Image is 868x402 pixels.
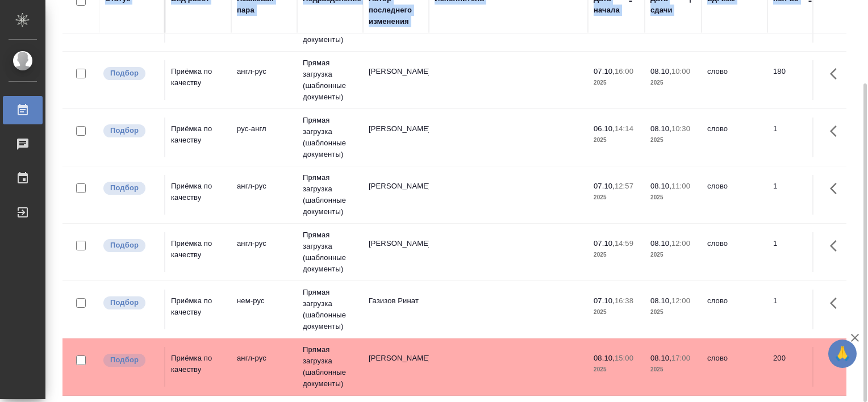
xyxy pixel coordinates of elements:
td: англ-рус [231,60,297,100]
div: Можно подбирать исполнителей [102,353,158,368]
p: 2025 [650,135,696,146]
p: 07.10, [594,296,615,305]
td: слово [702,347,767,387]
p: 08.10, [650,354,671,362]
div: Можно подбирать исполнителей [102,295,158,311]
p: 17:00 [671,354,690,362]
p: Приёмка по качеству [171,238,226,261]
td: слово [702,118,767,157]
button: Здесь прячутся важные кнопки [823,347,850,374]
p: 2025 [650,192,696,203]
div: Можно подбирать исполнителей [102,238,158,253]
p: 14:59 [615,239,633,248]
p: Подбор [110,68,139,79]
p: 2025 [650,77,696,89]
td: слово [702,60,767,100]
td: 200 [767,347,824,387]
p: Приёмка по качеству [171,181,226,203]
p: Приёмка по качеству [171,295,226,318]
p: Подбор [110,125,139,136]
p: 2025 [594,364,639,375]
td: рус-англ [231,118,297,157]
p: 12:00 [671,296,690,305]
p: 12:00 [671,239,690,248]
p: 16:38 [615,296,633,305]
td: англ-рус [231,232,297,272]
p: 08.10, [650,67,671,76]
p: 16:00 [615,67,633,76]
div: Можно подбирать исполнителей [102,66,158,81]
button: Здесь прячутся важные кнопки [823,290,850,317]
td: 1 [767,232,824,272]
p: 2025 [594,135,639,146]
p: 2025 [650,307,696,318]
p: 06.10, [594,124,615,133]
td: Прямая загрузка (шаблонные документы) [297,166,363,223]
td: [PERSON_NAME] [363,118,429,157]
p: 07.10, [594,239,615,248]
td: слово [702,175,767,215]
p: 14:14 [615,124,633,133]
td: слово [702,232,767,272]
p: 2025 [650,249,696,261]
button: Здесь прячутся важные кнопки [823,60,850,87]
p: 08.10, [594,354,615,362]
td: 180 [767,60,824,100]
td: Прямая загрузка (шаблонные документы) [297,52,363,108]
p: 2025 [650,364,696,375]
button: 🙏 [828,340,857,368]
td: нем-рус [231,290,297,329]
p: Приёмка по качеству [171,353,226,375]
td: 1 [767,118,824,157]
td: [PERSON_NAME] [363,347,429,387]
p: 10:00 [671,67,690,76]
td: англ-рус [231,175,297,215]
p: 2025 [594,192,639,203]
td: [PERSON_NAME] [363,175,429,215]
p: 2025 [594,77,639,89]
div: Можно подбирать исполнителей [102,123,158,139]
td: Прямая загрузка (шаблонные документы) [297,338,363,395]
p: 10:30 [671,124,690,133]
td: англ-рус [231,347,297,387]
p: 08.10, [650,296,671,305]
td: [PERSON_NAME] [363,232,429,272]
td: 1 [767,175,824,215]
td: [PERSON_NAME] [363,60,429,100]
td: Прямая загрузка (шаблонные документы) [297,281,363,338]
button: Здесь прячутся важные кнопки [823,118,850,145]
p: 11:00 [671,182,690,190]
p: Приёмка по качеству [171,66,226,89]
p: 08.10, [650,124,671,133]
p: Подбор [110,240,139,251]
div: Можно подбирать исполнителей [102,181,158,196]
td: Газизов Ринат [363,290,429,329]
p: 08.10, [650,239,671,248]
p: 08.10, [650,182,671,190]
button: Здесь прячутся важные кнопки [823,175,850,202]
p: 2025 [594,307,639,318]
td: Прямая загрузка (шаблонные документы) [297,224,363,280]
p: 15:00 [615,354,633,362]
td: Прямая загрузка (шаблонные документы) [297,109,363,166]
p: Подбор [110,182,139,194]
td: 1 [767,290,824,329]
button: Здесь прячутся важные кнопки [823,232,850,259]
td: слово [702,290,767,329]
p: 2025 [594,249,639,261]
span: 🙏 [833,342,852,366]
p: Подбор [110,354,139,366]
p: 07.10, [594,67,615,76]
p: Подбор [110,297,139,308]
p: 07.10, [594,182,615,190]
p: 12:57 [615,182,633,190]
p: Приёмка по качеству [171,123,226,146]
